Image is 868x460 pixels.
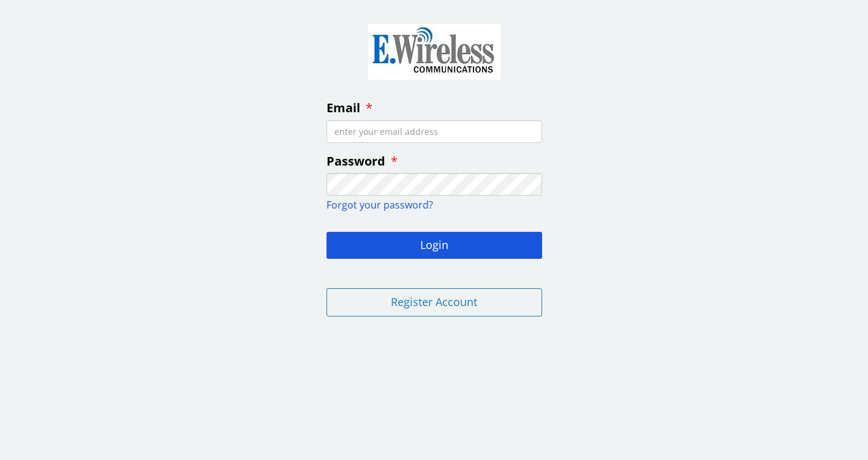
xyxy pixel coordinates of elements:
span: Password [326,153,385,169]
span: Email [326,99,360,116]
button: Login [326,232,542,259]
button: Register Account [326,288,542,316]
a: Forgot your password? [326,198,433,212]
input: enter your email address [326,120,542,143]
